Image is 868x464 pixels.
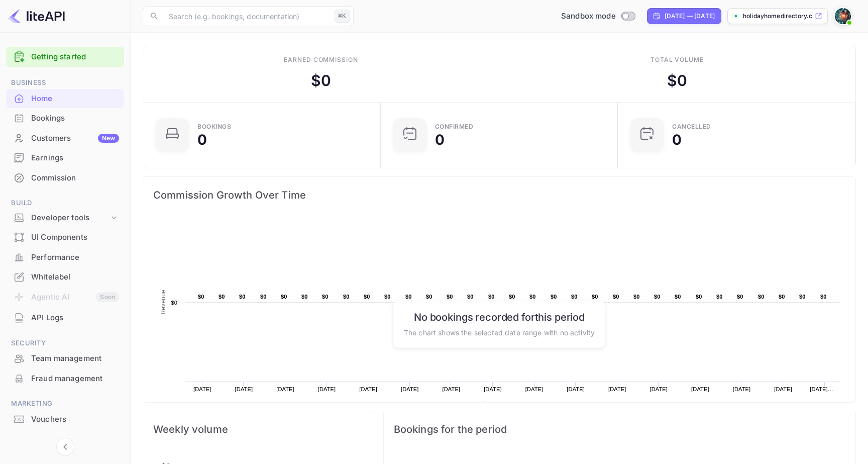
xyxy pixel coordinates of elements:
text: $0 [467,294,474,300]
div: CustomersNew [6,129,124,148]
span: Build [6,198,124,209]
div: Fraud management [6,369,124,389]
div: Home [6,89,124,109]
input: Search (e.g. bookings, documentation) [163,6,331,26]
a: Performance [6,248,124,266]
text: $0 [737,294,743,300]
text: $0 [260,294,267,300]
text: [DATE] [484,386,502,392]
text: $0 [364,294,370,300]
text: $0 [219,294,225,300]
div: New [98,134,119,143]
text: $0 [426,294,432,300]
div: API Logs [31,312,119,324]
text: Revenue [160,290,167,314]
text: [DATE] [733,386,751,392]
text: [DATE] [525,386,544,392]
div: ⌘K [335,10,350,23]
text: [DATE]… [810,386,833,392]
div: Earnings [6,148,124,168]
h6: No bookings recorded for this period [404,311,595,323]
text: $0 [529,294,536,300]
text: $0 [198,294,204,300]
text: $0 [758,294,765,300]
a: Home [6,89,124,108]
div: [DATE] — [DATE] [665,12,715,21]
div: Confirmed [435,124,474,130]
text: [DATE] [443,386,461,392]
text: [DATE] [318,386,336,392]
p: holidayhomedirectory.c... [743,12,813,21]
div: 0 [672,133,682,147]
div: CANCELLED [672,124,711,130]
text: $0 [633,294,640,300]
text: $0 [488,294,495,300]
a: Vouchers [6,410,124,428]
a: Commission [6,168,124,187]
text: [DATE] [567,386,585,392]
text: $0 [779,294,785,300]
text: $0 [405,294,412,300]
a: Getting started [31,51,119,63]
text: [DATE] [235,386,253,392]
div: Whitelabel [31,271,119,283]
span: Security [6,338,124,349]
div: Team management [31,353,119,364]
div: Earnings [31,152,119,164]
text: $0 [343,294,350,300]
text: $0 [239,294,246,300]
span: Commission Growth Over Time [153,187,845,203]
div: Performance [31,252,119,263]
text: $0 [799,294,806,300]
span: Business [6,77,124,88]
text: $0 [301,294,308,300]
text: $0 [281,294,287,300]
div: UI Components [31,232,119,243]
a: CustomersNew [6,129,124,147]
text: [DATE] [401,386,419,392]
text: $0 [509,294,515,300]
text: [DATE] [774,386,792,392]
span: Sandbox mode [561,11,616,22]
div: $ 0 [667,69,687,92]
div: Customers [31,133,119,144]
span: Weekly volume [153,421,365,437]
div: Fraud management [31,373,119,385]
text: $0 [384,294,391,300]
a: Bookings [6,109,124,127]
p: The chart shows the selected date range with no activity [404,327,595,337]
div: Bookings [31,113,119,124]
img: LiteAPI logo [8,8,65,24]
a: Team management [6,349,124,367]
text: $0 [654,294,661,300]
text: $0 [322,294,329,300]
text: $0 [716,294,723,300]
div: Total volume [650,55,704,64]
div: Switch to Production mode [557,11,639,22]
text: [DATE] [608,386,626,392]
text: $0 [551,294,557,300]
div: 0 [197,133,207,147]
div: Commission [6,168,124,188]
div: Team management [6,349,124,368]
text: $0 [696,294,702,300]
div: Performance [6,248,124,267]
text: $0 [820,294,827,300]
div: API Logs [6,308,124,328]
div: Developer tools [31,212,109,224]
div: Developer tools [6,209,124,227]
span: Marketing [6,398,124,409]
div: $ 0 [311,69,331,92]
text: [DATE] [193,386,211,392]
text: Revenue [491,402,517,409]
text: [DATE] [650,386,668,392]
text: $0 [675,294,681,300]
text: $0 [571,294,578,300]
text: $0 [171,300,177,306]
div: Bookings [197,124,231,130]
div: Commission [31,172,119,184]
div: Earned commission [284,55,358,64]
text: [DATE] [359,386,377,392]
div: UI Components [6,228,124,247]
div: Whitelabel [6,267,124,287]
